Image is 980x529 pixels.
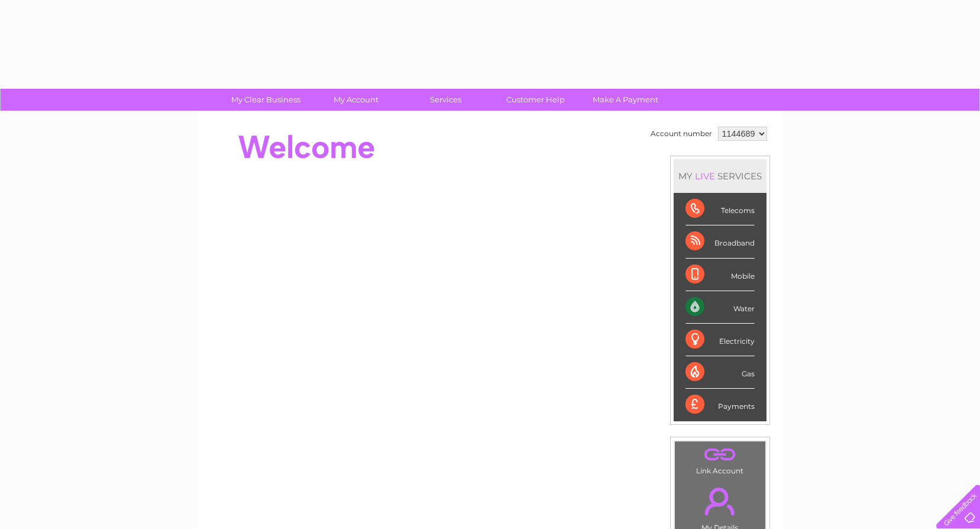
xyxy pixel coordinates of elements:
[678,480,762,522] a: .
[648,124,715,144] td: Account number
[685,259,755,291] div: Mobile
[577,89,674,111] a: Make A Payment
[217,89,315,111] a: My Clear Business
[685,291,755,324] div: Water
[693,170,717,182] div: LIVE
[678,444,762,465] a: .
[674,159,766,193] div: MY SERVICES
[307,89,405,111] a: My Account
[685,356,755,389] div: Gas
[674,441,766,478] td: Link Account
[685,225,755,258] div: Broadband
[685,193,755,225] div: Telecoms
[397,89,494,111] a: Services
[685,389,755,421] div: Payments
[685,324,755,356] div: Electricity
[487,89,584,111] a: Customer Help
